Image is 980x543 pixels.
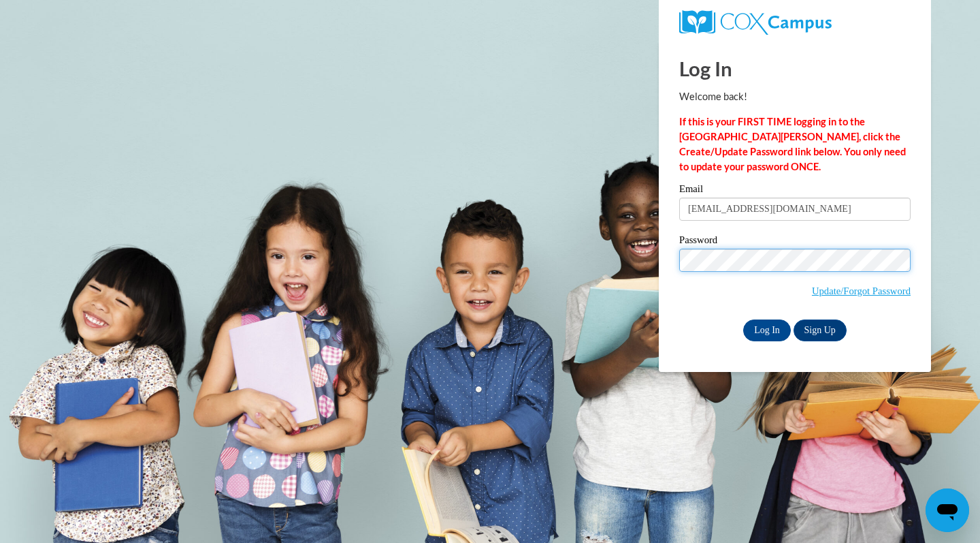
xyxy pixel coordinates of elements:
[679,10,911,35] a: COX Campus
[812,285,911,296] a: Update/Forgot Password
[794,320,847,341] a: Sign Up
[679,116,906,172] strong: If this is your FIRST TIME logging in to the [GEOGRAPHIC_DATA][PERSON_NAME], click the Create/Upd...
[679,89,911,104] p: Welcome back!
[679,184,911,198] label: Email
[679,10,832,35] img: COX Campus
[926,488,969,532] iframe: Button to launch messaging window
[743,320,791,341] input: Log In
[679,55,911,82] h1: Log In
[679,235,911,249] label: Password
